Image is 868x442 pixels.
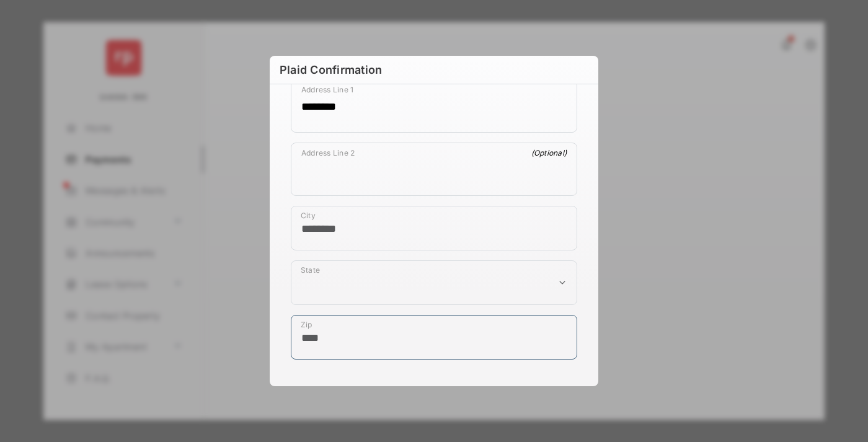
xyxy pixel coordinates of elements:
[291,315,577,360] div: payment_method_screening[postal_addresses][postalCode]
[270,56,598,84] h6: Plaid Confirmation
[291,143,577,196] div: payment_method_screening[postal_addresses][addressLine2]
[291,260,577,305] div: payment_method_screening[postal_addresses][administrativeArea]
[291,79,577,133] div: payment_method_screening[postal_addresses][addressLine1]
[291,206,577,250] div: payment_method_screening[postal_addresses][locality]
